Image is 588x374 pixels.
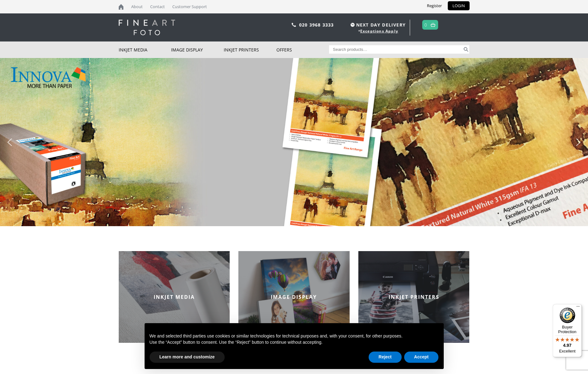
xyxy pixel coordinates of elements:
[424,20,427,29] a: 0
[133,172,172,182] a: ORDER NOW
[573,137,583,147] img: next arrow
[131,161,184,167] b: A4 x 25 sheets £19.99 inc
[369,352,402,363] button: Reject
[150,333,439,339] p: We and selected third parties use cookies or similar technologies for technical purposes and, wit...
[358,294,470,300] h2: INKJET PRINTERS
[150,352,225,363] button: Learn more and customize
[119,41,171,58] a: Inkjet Media
[462,45,470,54] button: Search
[171,41,224,58] a: Image Display
[224,41,276,58] a: Inkjet Printers
[329,45,462,54] input: Search products…
[5,137,15,147] img: previous arrow
[150,339,439,346] p: Use the “Accept” button to consent. Use the “Reject” button to continue without accepting.
[404,352,439,363] button: Accept
[553,349,582,354] p: Excellent
[574,304,582,312] button: Menu
[119,294,230,300] h2: INKJET MEDIA
[349,21,406,28] span: NEXT DAY DELIVERY
[131,107,239,119] a: Deal of the Day
[360,28,398,34] a: Exceptions Apply
[291,229,297,236] div: Choose slide to display.
[553,325,582,334] p: Buyer Protection
[448,1,470,10] a: LOGIN
[276,41,329,58] a: Offers
[560,308,575,323] img: Trusted Shops Trustmark
[431,23,435,27] img: basket.svg
[139,173,166,180] div: ORDER NOW
[351,23,355,27] img: time.svg
[131,141,234,161] p: Fourdrinier, acid-free, museum quality paper with a natural white finish and rough ‘watercolour’ ...
[238,294,350,300] h2: IMAGE DISPLAY
[299,22,334,28] a: 020 3968 3333
[563,343,571,348] span: 4.97
[119,20,175,35] img: logo-white.svg
[131,122,239,138] a: Innova Cold Press Rough Textured 315gsm IFA13
[553,304,582,357] button: Trusted Shops TrustmarkBuyer Protection4.97Excellent
[122,101,245,189] div: Deal of the DayInnova Cold Press Rough Textured 315gsm IFA13Fourdrinier, acid-free, museum qualit...
[422,1,447,10] a: Register
[292,23,296,27] img: phone.svg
